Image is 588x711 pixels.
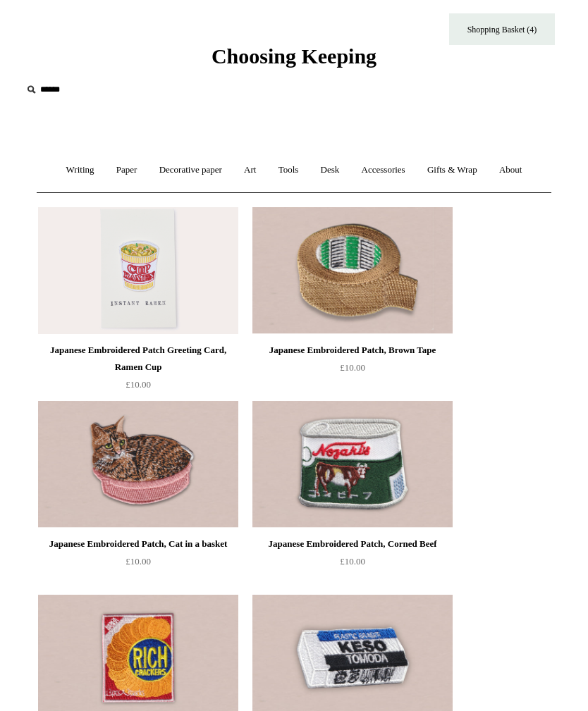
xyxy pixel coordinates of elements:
a: Choosing Keeping [212,56,376,66]
a: Art [234,152,266,190]
a: Gifts & Wrap [417,152,487,190]
span: £10.00 [125,380,151,390]
span: £10.00 [340,363,365,373]
img: Japanese Embroidered Patch, Brown Tape [252,208,453,335]
a: Japanese Embroidered Patch Greeting Card, Ramen Cup Japanese Embroidered Patch Greeting Card, Ram... [38,208,238,335]
a: Japanese Embroidered Patch, Cat in a basket Japanese Embroidered Patch, Cat in a basket [38,402,238,528]
img: Japanese Embroidered Patch, Corned Beef [252,402,453,528]
div: Japanese Embroidered Patch Greeting Card, Ramen Cup [42,342,235,376]
a: Japanese Embroidered Patch Greeting Card, Ramen Cup £10.00 [38,342,238,400]
div: Japanese Embroidered Patch, Cat in a basket [42,536,235,553]
a: Writing [56,152,104,190]
a: Japanese Embroidered Patch, Corned Beef Japanese Embroidered Patch, Corned Beef [252,402,453,528]
a: Shopping Basket (4) [449,14,555,46]
span: £10.00 [340,557,365,567]
a: Japanese Embroidered Patch, Corned Beef £10.00 [252,536,453,594]
a: Japanese Embroidered Patch, Brown Tape Japanese Embroidered Patch, Brown Tape [252,208,453,335]
a: Decorative paper [149,152,232,190]
span: £10.00 [125,557,151,567]
div: Japanese Embroidered Patch, Brown Tape [256,342,449,359]
a: Accessories [352,152,415,190]
a: About [489,152,532,190]
a: Paper [106,152,147,190]
a: Japanese Embroidered Patch, Brown Tape £10.00 [252,342,453,400]
a: Tools [269,152,309,190]
img: Japanese Embroidered Patch, Cat in a basket [38,402,238,528]
img: Japanese Embroidered Patch Greeting Card, Ramen Cup [38,208,238,335]
a: Japanese Embroidered Patch, Cat in a basket £10.00 [38,536,238,594]
span: Choosing Keeping [212,45,376,68]
a: Desk [311,152,350,190]
div: Japanese Embroidered Patch, Corned Beef [256,536,449,553]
